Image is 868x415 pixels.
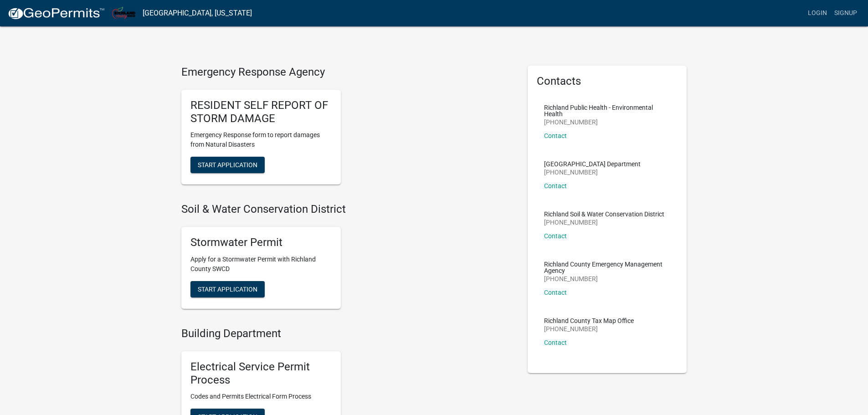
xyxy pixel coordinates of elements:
[198,285,257,292] span: Start Application
[190,255,332,274] p: Apply for a Stormwater Permit with Richland County SWCD
[831,5,861,22] a: Signup
[190,281,265,297] button: Start Application
[190,360,332,387] h5: Electrical Service Permit Process
[544,339,567,346] a: Contact
[181,66,514,79] h4: Emergency Response Agency
[544,318,634,324] p: Richland County Tax Map Office
[181,203,514,216] h4: Soil & Water Conservation District
[537,75,678,88] h5: Contacts
[544,211,664,217] p: Richland Soil & Water Conservation District
[544,169,641,175] p: [PHONE_NUMBER]
[190,130,332,149] p: Emergency Response form to report damages from Natural Disasters
[544,261,671,274] p: Richland County Emergency Management Agency
[544,276,671,282] p: [PHONE_NUMBER]
[544,326,634,332] p: [PHONE_NUMBER]
[198,161,257,169] span: Start Application
[190,236,332,249] h5: Stormwater Permit
[544,219,664,225] p: [PHONE_NUMBER]
[544,132,567,139] a: Contact
[544,182,567,190] a: Contact
[190,392,332,401] p: Codes and Permits Electrical Form Process
[112,7,135,19] img: Richland County, Ohio
[143,5,252,21] a: [GEOGRAPHIC_DATA], [US_STATE]
[190,157,265,173] button: Start Application
[804,5,831,22] a: Login
[544,119,671,125] p: [PHONE_NUMBER]
[190,99,332,125] h5: RESIDENT SELF REPORT OF STORM DAMAGE
[544,104,671,117] p: Richland Public Health - Environmental Health
[181,327,514,340] h4: Building Department
[544,232,567,240] a: Contact
[544,161,641,167] p: [GEOGRAPHIC_DATA] Department
[544,289,567,296] a: Contact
